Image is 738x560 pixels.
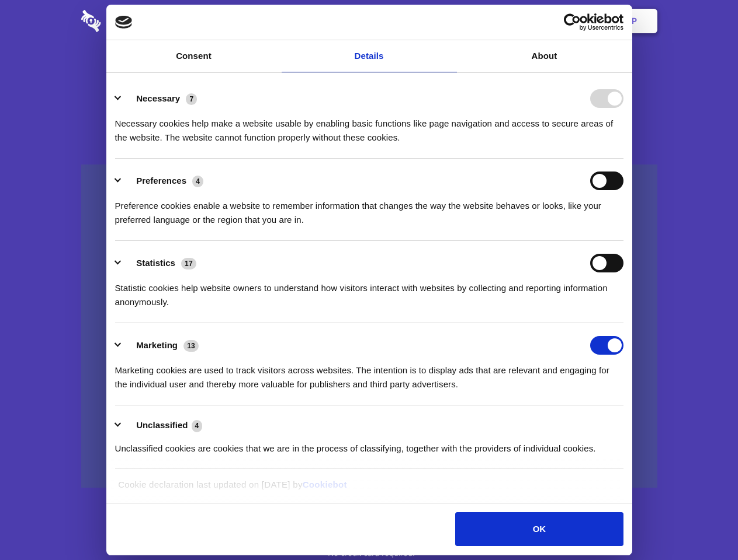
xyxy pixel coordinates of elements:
label: Statistics [136,258,175,268]
a: Contact [474,3,528,39]
iframe: Drift Widget Chat Controller [680,502,724,546]
h4: Auto-redaction of sensitive data, encrypted data sharing and self-destructing private chats. Shar... [81,106,657,145]
label: Preferences [136,176,186,185]
div: Preference cookies enable a website to remember information that changes the way the website beha... [115,190,623,227]
a: Pricing [343,3,394,39]
button: Preferences (4) [115,171,211,190]
span: 4 [192,176,203,187]
a: Login [530,3,581,39]
a: Details [282,40,457,72]
label: Necessary [136,93,180,103]
img: logo [115,16,133,29]
div: Cookie declaration last updated on [DATE] by [109,478,629,501]
div: Necessary cookies help make a website usable by enabling basic functions like page navigation and... [115,108,623,145]
a: Consent [106,40,282,72]
button: OK [455,512,623,546]
button: Marketing (13) [115,336,206,355]
div: Marketing cookies are used to track visitors across websites. The intention is to display ads tha... [115,355,623,391]
a: About [457,40,632,72]
a: Cookiebot [303,480,347,489]
button: Unclassified (4) [115,418,210,433]
img: logo-wordmark-white-trans-d4663122ce5f474addd5e946df7df03e33cb6a1c49d2221995e7729f52c070b2.svg [81,10,181,32]
span: 17 [181,258,196,269]
button: Necessary (7) [115,89,205,108]
span: 7 [186,93,197,105]
label: Marketing [136,340,178,350]
span: 4 [192,420,203,432]
div: Unclassified cookies are cookies that we are in the process of classifying, together with the pro... [115,433,623,456]
span: 13 [183,340,199,352]
a: Usercentrics Cookiebot - opens in a new window [521,13,623,31]
button: Statistics (17) [115,254,204,272]
h1: Eliminate Slack Data Loss. [81,52,657,94]
div: Statistic cookies help website owners to understand how visitors interact with websites by collec... [115,272,623,309]
a: Wistia video thumbnail [81,164,657,488]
